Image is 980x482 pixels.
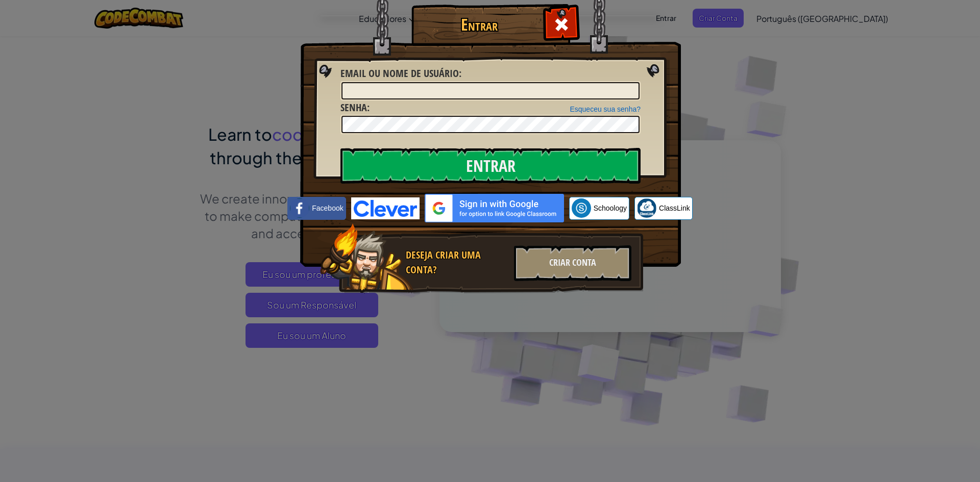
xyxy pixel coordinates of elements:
[290,198,309,218] img: facebook_small.png
[570,105,641,113] a: Esqueceu sua senha?
[340,100,370,115] label: :
[637,198,656,218] img: classlink-logo-small.png
[594,203,627,213] span: Schoology
[414,16,544,34] h1: Entrar
[425,194,564,222] img: gplus_sso_button2.svg
[340,66,459,80] span: Email ou nome de usuário
[340,66,461,81] label: :
[340,100,367,114] span: Senha
[340,148,641,184] input: Entrar
[572,198,591,218] img: schoology.png
[514,245,631,281] div: Criar Conta
[659,203,690,213] span: ClassLink
[312,203,343,213] span: Facebook
[406,248,508,277] div: Deseja Criar uma Conta?
[351,197,420,219] img: clever-logo-blue.png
